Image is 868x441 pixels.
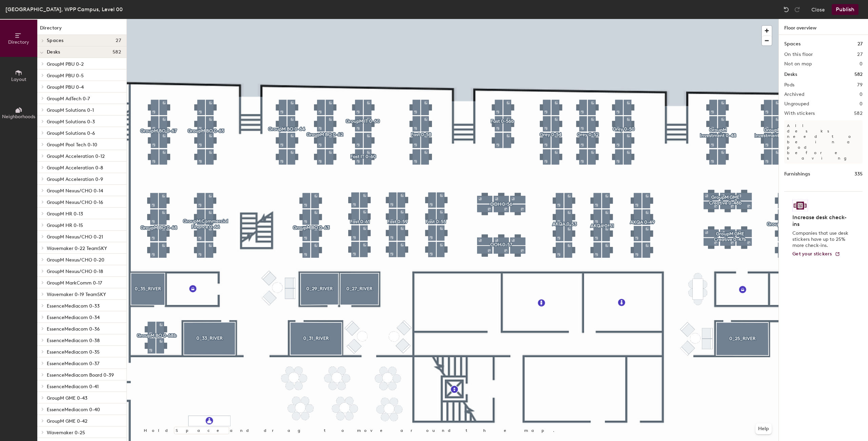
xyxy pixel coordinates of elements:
span: GroupM Nexus/CHO 0-21 [47,234,103,240]
h2: Pods [784,82,794,88]
p: Companies that use desk stickers have up to 25% more check-ins. [792,230,850,249]
h2: 27 [857,52,863,57]
span: Layout [11,77,26,82]
h2: 79 [857,82,863,88]
h2: 0 [860,101,863,107]
a: Get your stickers [792,251,840,257]
span: GroupM PBU 0-2 [47,61,84,67]
button: Close [811,4,825,15]
span: EssenceMediacom 0-33 [47,303,100,309]
span: GroupM Pool Tech 0-10 [47,142,97,148]
h1: Furnishings [784,170,810,178]
span: GroupM Acceleration 0-8 [47,165,103,171]
h2: 0 [860,92,863,97]
h4: Increase desk check-ins [792,214,850,228]
h1: Directory [37,24,126,35]
span: EssenceMediacom Board 0-39 [47,372,114,378]
span: GroupM Nexus/CHO 0-14 [47,188,103,194]
h2: Archived [784,92,804,97]
span: Desks [47,49,60,55]
span: 27 [116,38,121,43]
span: EssenceMediacom 0-35 [47,349,100,355]
div: [GEOGRAPHIC_DATA], WPP Campus, Level 00 [5,5,123,14]
span: GroupM Solutions 0-3 [47,119,95,125]
span: EssenceMediacom 0-40 [47,407,100,413]
span: Wavemaker 0-19 TeamSKY [47,292,106,297]
span: Wavemaker 0-22 TeamSKY [47,246,107,251]
span: EssenceMediacom 0-37 [47,361,99,366]
h1: Floor overview [779,19,868,35]
span: GroupM MarkComm 0-17 [47,280,102,286]
span: GroupM Nexus/CHO 0-18 [47,269,103,274]
h1: 27 [857,40,863,48]
h2: 582 [854,111,863,116]
h2: Not on map [784,61,812,67]
span: GroupM GME 0-43 [47,395,87,401]
span: Get your stickers [792,251,832,257]
h1: Desks [784,71,797,78]
img: Redo [794,6,801,13]
span: EssenceMediacom 0-34 [47,315,100,320]
span: GroupM Nexus/CHO 0-16 [47,199,103,205]
span: GroupM Solutions 0-6 [47,130,95,136]
span: GroupM HR 0-13 [47,211,83,217]
span: EssenceMediacom 0-41 [47,384,99,390]
h1: Spaces [784,40,801,48]
h2: On this floor [784,52,813,57]
span: Neighborhoods [2,114,35,120]
span: GroupM HR 0-15 [47,223,83,228]
h2: Ungrouped [784,101,809,107]
img: Sticker logo [792,200,808,211]
span: GroupM PBU 0-5 [47,73,84,79]
span: GroupM Acceleration 0-9 [47,176,103,182]
h2: 0 [860,61,863,67]
span: EssenceMediacom 0-38 [47,338,100,343]
span: GroupM Acceleration 0-12 [47,153,105,159]
h2: With stickers [784,111,815,116]
span: GroupM PBU 0-4 [47,84,84,90]
h1: 335 [854,170,863,178]
span: GroupM AdTech 0-7 [47,96,90,102]
button: Help [755,423,772,434]
span: Spaces [47,38,64,43]
button: Publish [832,4,859,15]
img: Undo [783,6,790,13]
span: GroupM Solutions 0-1 [47,107,94,113]
span: GroupM GME 0-42 [47,418,87,424]
span: GroupM Nexus/CHO 0-20 [47,257,104,263]
span: Directory [8,39,29,45]
span: Wavemaker 0-25 [47,430,85,436]
span: EssenceMediacom 0-36 [47,326,100,332]
h1: 582 [854,71,863,78]
p: All desks need to be in a pod before saving [784,120,863,164]
span: 582 [113,49,121,55]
